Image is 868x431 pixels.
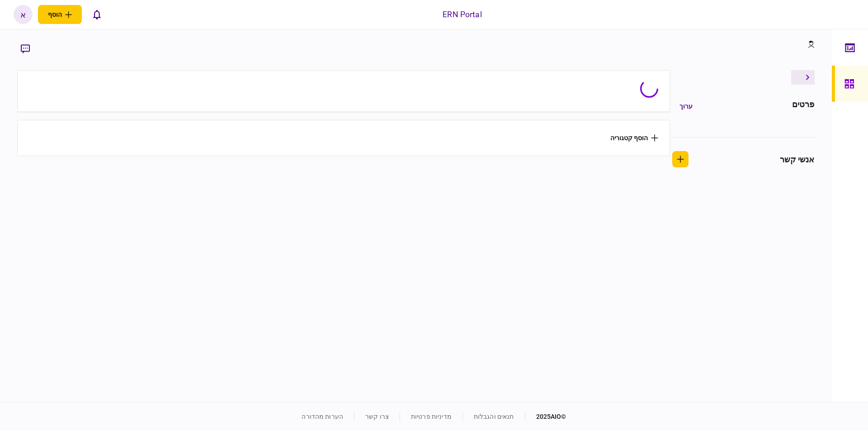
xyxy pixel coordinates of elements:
[525,412,566,422] div: © 2025 AIO
[443,9,481,20] div: ERN Portal
[365,413,389,420] a: צרו קשר
[792,98,815,114] div: פרטים
[14,5,33,24] button: א
[610,134,658,142] button: הוסף קטגוריה
[474,413,514,420] a: תנאים והגבלות
[87,5,106,24] button: פתח רשימת התראות
[411,413,452,420] a: מדיניות פרטיות
[672,98,700,114] button: ערוך
[38,5,82,24] button: פתח תפריט להוספת לקוח
[302,413,343,420] a: הערות מהדורה
[780,153,815,166] div: אנשי קשר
